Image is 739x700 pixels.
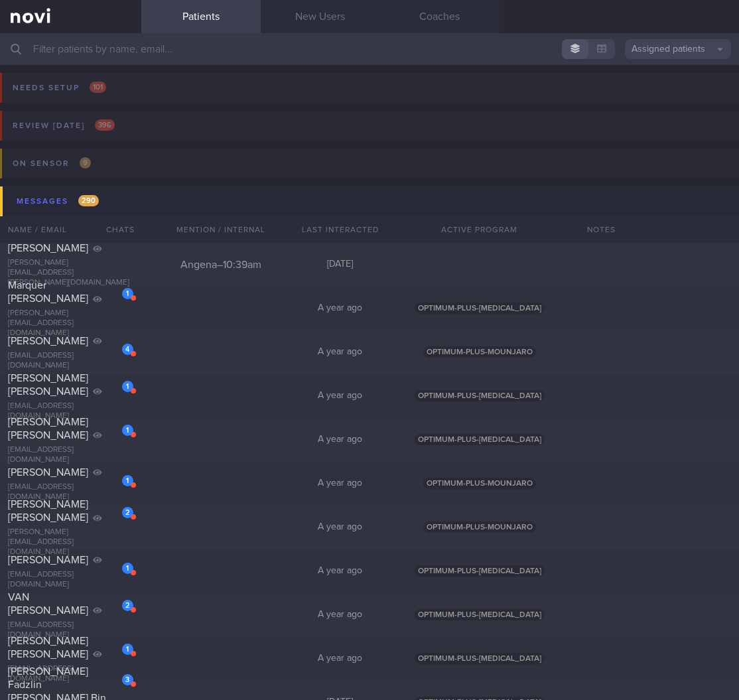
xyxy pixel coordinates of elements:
span: OPTIMUM-PLUS-[MEDICAL_DATA] [415,303,545,314]
span: 290 [78,195,99,206]
div: 2 [122,600,133,611]
span: OPTIMUM-PLUS-MOUNJARO [423,346,536,358]
div: 1 [122,425,133,436]
div: Notes [579,216,739,243]
div: A year ago [281,522,400,533]
div: 1 [122,381,133,392]
span: 396 [95,119,115,131]
div: 1 [122,563,133,574]
div: A year ago [281,478,400,490]
div: Last Interacted [281,216,400,243]
span: [PERSON_NAME] [8,336,88,346]
span: 9 [80,157,91,169]
div: 1 [122,644,133,655]
div: 4 [122,344,133,355]
div: A year ago [281,303,400,315]
span: 101 [90,82,106,93]
div: 1 [122,475,133,486]
div: A year ago [281,434,400,446]
div: [EMAIL_ADDRESS][DOMAIN_NAME] [8,351,133,371]
div: [DATE] [281,259,400,271]
span: OPTIMUM-PLUS-[MEDICAL_DATA] [415,565,545,577]
div: 1 [122,288,133,299]
div: [EMAIL_ADDRESS][DOMAIN_NAME] [8,664,133,684]
span: OPTIMUM-PLUS-[MEDICAL_DATA] [415,609,545,620]
div: 3 [122,674,133,685]
div: A year ago [281,565,400,577]
span: OPTIMUM-PLUS-[MEDICAL_DATA] [415,434,545,445]
div: Active Program [400,216,559,243]
div: [PERSON_NAME][EMAIL_ADDRESS][DOMAIN_NAME] [8,527,133,557]
div: [PERSON_NAME][EMAIL_ADDRESS][PERSON_NAME][DOMAIN_NAME] [8,258,133,288]
div: On sensor [9,155,94,173]
div: [EMAIL_ADDRESS][DOMAIN_NAME] [8,401,133,421]
div: Mention / Internal [161,216,281,243]
div: A year ago [281,346,400,358]
span: OPTIMUM-PLUS-[MEDICAL_DATA] [415,390,545,401]
div: [EMAIL_ADDRESS][DOMAIN_NAME] [8,570,133,590]
div: Needs setup [9,79,109,97]
div: Messages [13,192,102,210]
span: OPTIMUM-PLUS-MOUNJARO [423,478,536,489]
div: Angena – 10:39am [161,258,281,271]
div: [PERSON_NAME][EMAIL_ADDRESS][DOMAIN_NAME] [8,309,133,338]
span: OPTIMUM-PLUS-MOUNJARO [423,522,536,533]
div: A year ago [281,653,400,665]
div: A year ago [281,609,400,621]
button: Assigned patients [625,39,731,59]
span: [PERSON_NAME] [PERSON_NAME] [8,417,88,441]
div: [EMAIL_ADDRESS][DOMAIN_NAME] [8,620,133,640]
div: 2 [122,507,133,518]
span: Marquer [PERSON_NAME] [8,280,88,304]
span: [PERSON_NAME] [PERSON_NAME] [8,373,88,397]
span: [PERSON_NAME] [PERSON_NAME] [8,499,88,523]
span: OPTIMUM-PLUS-[MEDICAL_DATA] [415,653,545,664]
div: A year ago [281,390,400,402]
span: [PERSON_NAME] [8,467,88,478]
div: [EMAIL_ADDRESS][DOMAIN_NAME] [8,445,133,465]
span: VAN [PERSON_NAME] [8,592,88,616]
div: Review [DATE] [9,117,118,135]
div: [EMAIL_ADDRESS][DOMAIN_NAME] [8,482,133,502]
div: Chats [88,216,141,243]
span: [PERSON_NAME] [8,243,88,253]
span: [PERSON_NAME] [8,555,88,565]
span: [PERSON_NAME] [PERSON_NAME] [8,636,88,660]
